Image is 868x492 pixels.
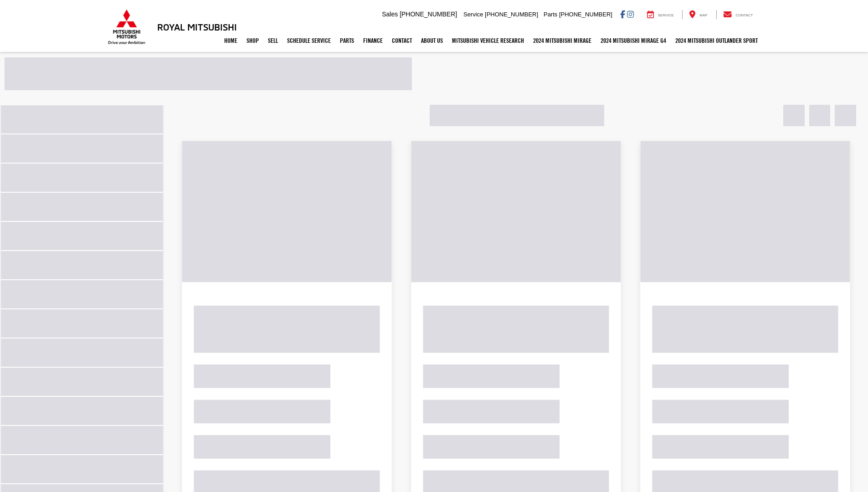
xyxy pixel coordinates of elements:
[447,29,529,52] a: Mitsubishi Vehicle Research
[529,29,596,52] a: 2024 Mitsubishi Mirage
[559,11,612,18] span: [PHONE_NUMBER]
[627,10,634,18] a: Instagram: Click to visit our Instagram page
[387,29,416,52] a: Contact
[620,10,625,18] a: Facebook: Click to visit our Facebook page
[485,11,538,18] span: [PHONE_NUMBER]
[699,13,707,17] span: Map
[157,22,237,32] h3: Royal Mitsubishi
[400,10,457,18] span: [PHONE_NUMBER]
[335,29,359,52] a: Parts: Opens in a new tab
[682,10,714,19] a: Map
[263,29,282,52] a: Sell
[220,29,242,52] a: Home
[640,10,681,19] a: Service
[596,29,671,52] a: 2024 Mitsubishi Mirage G4
[282,29,335,52] a: Schedule Service: Opens in a new tab
[416,29,447,52] a: About Us
[359,29,387,52] a: Finance
[716,10,760,19] a: Contact
[242,29,263,52] a: Shop
[658,13,674,17] span: Service
[463,11,483,18] span: Service
[735,13,753,17] span: Contact
[106,9,147,45] img: Mitsubishi
[671,29,762,52] a: 2024 Mitsubishi Outlander SPORT
[382,10,398,18] span: Sales
[544,11,557,18] span: Parts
